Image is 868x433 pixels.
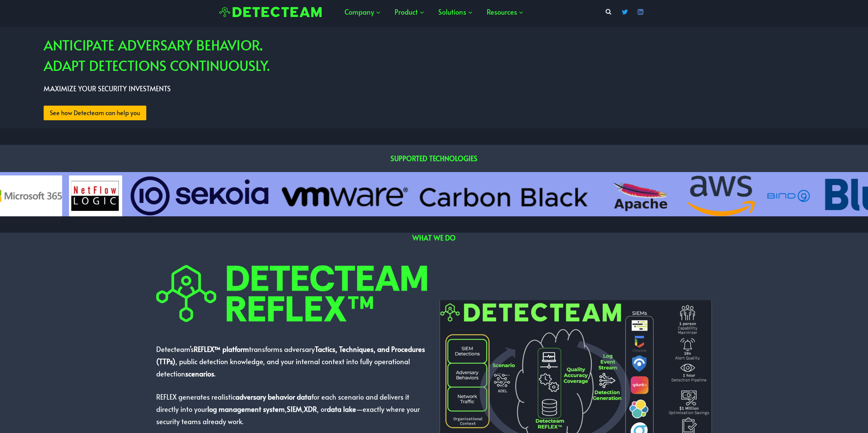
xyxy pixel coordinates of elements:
[44,35,868,76] h2: ANTICIPATE ADVERSARY BEHAVIOR ADAPT DETECTIONS CONTINUOUSLY.
[260,35,262,54] strong: .
[44,82,868,95] p: MAXIMIZE YOUR SECURITY INVESTMENTS
[219,7,322,17] img: Detecteam
[687,175,755,216] li: 2 of 13
[156,343,428,380] p: Detecteam’s transforms adversary , public detection knowledge, and your internal context into ful...
[194,344,249,354] strong: REFLEX™ platform
[207,404,285,414] strong: log management system
[431,2,480,22] button: Child menu of Solutions
[156,391,428,428] p: REFLEX generates realistic for each scenario and delivers it directly into your , , , or —exactly...
[44,106,146,120] a: See how Detecteam can help you
[327,404,356,414] strong: data lake
[277,175,591,216] li: 13 of 13
[87,233,781,243] h2: WHAT WE DO
[304,404,317,414] strong: XDR
[338,2,531,22] nav: Primary
[634,5,647,19] a: Linkedin
[338,2,388,22] button: Child menu of Company
[602,6,615,18] button: View Search Form
[287,404,302,414] strong: SIEM
[129,175,270,216] li: 12 of 13
[618,5,632,19] a: Twitter
[598,175,680,216] li: 1 of 13
[69,175,122,216] li: 11 of 13
[185,369,214,378] strong: scenarios
[235,392,311,402] strong: adversary behavior data
[480,2,531,22] button: Child menu of Resources
[762,175,815,216] li: 3 of 13
[388,2,431,22] button: Child menu of Product
[50,108,140,118] span: See how Detecteam can help you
